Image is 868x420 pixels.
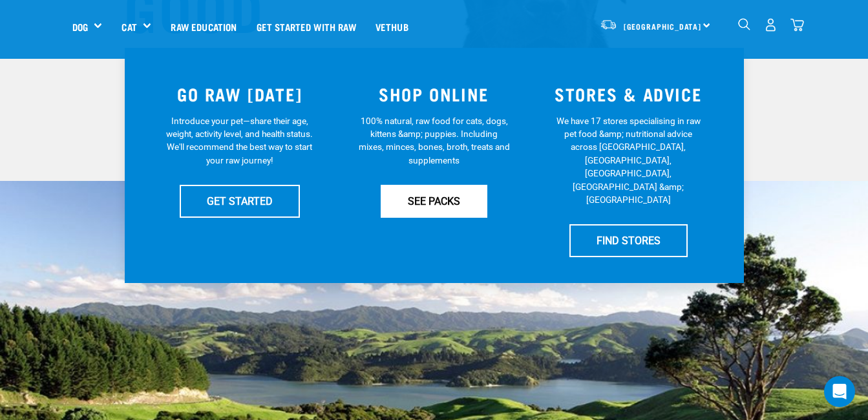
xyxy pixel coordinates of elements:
span: [GEOGRAPHIC_DATA] [624,24,702,28]
p: 100% natural, raw food for cats, dogs, kittens &amp; puppies. Including mixes, minces, bones, bro... [358,114,510,167]
p: We have 17 stores specialising in raw pet food &amp; nutritional advice across [GEOGRAPHIC_DATA],... [553,114,704,207]
a: Get started with Raw [247,1,366,52]
a: Dog [72,19,88,34]
h3: SHOP ONLINE [344,84,524,104]
img: van-moving.png [600,19,617,30]
div: Open Intercom Messenger [824,376,855,407]
img: home-icon-1@2x.png [738,18,750,30]
a: Raw Education [161,1,246,52]
a: Vethub [366,1,418,52]
p: Introduce your pet—share their age, weight, activity level, and health status. We'll recommend th... [164,114,315,167]
h3: STORES & ADVICE [539,84,718,104]
a: FIND STORES [569,224,688,257]
a: Cat [122,19,136,34]
img: home-icon@2x.png [790,18,804,32]
a: GET STARTED [180,185,300,217]
a: SEE PACKS [381,185,487,217]
h3: GO RAW [DATE] [151,84,330,104]
img: user.png [764,18,778,32]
